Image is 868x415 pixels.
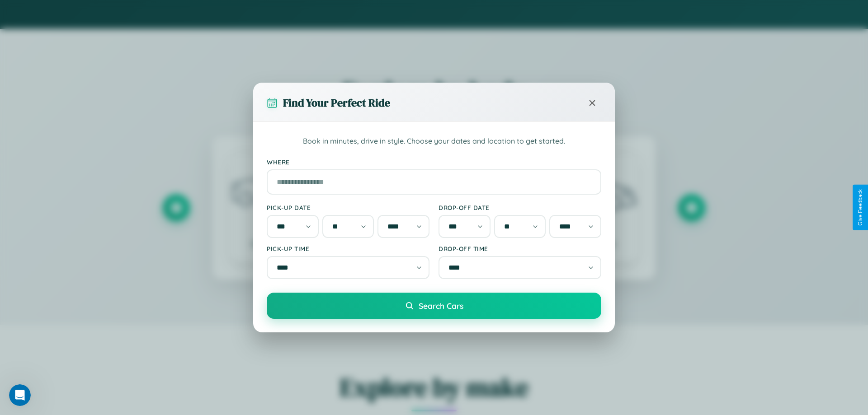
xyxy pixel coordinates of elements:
[439,204,601,211] label: Drop-off Date
[439,245,601,252] label: Drop-off Time
[267,135,601,147] p: Book in minutes, drive in style. Choose your dates and location to get started.
[283,95,390,110] h3: Find Your Perfect Ride
[419,301,463,311] span: Search Cars
[267,204,429,211] label: Pick-up Date
[267,293,601,319] button: Search Cars
[267,245,429,252] label: Pick-up Time
[267,158,601,166] label: Where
